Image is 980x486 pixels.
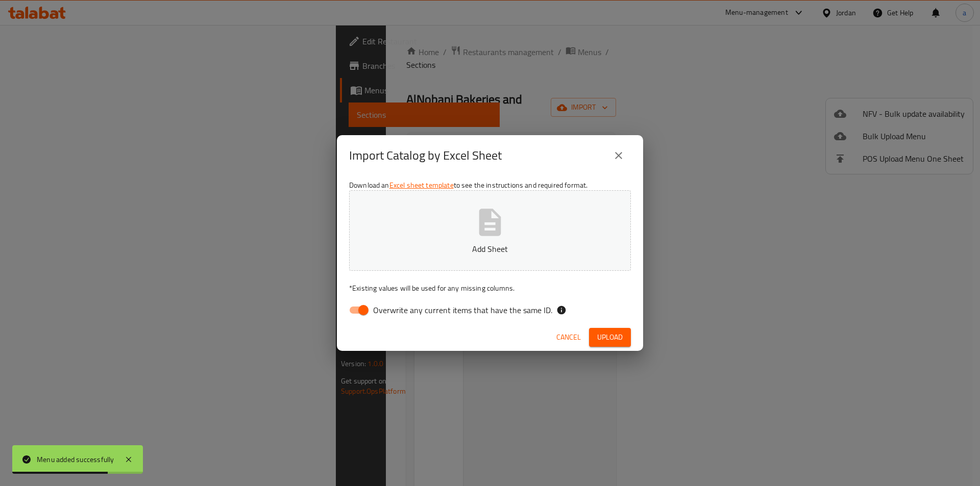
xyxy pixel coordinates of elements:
[556,331,581,344] span: Cancel
[556,305,567,315] svg: If the overwrite option isn't selected, then the items that match an existing ID will be ignored ...
[606,143,631,168] button: close
[589,328,631,347] button: Upload
[349,147,502,164] h2: Import Catalog by Excel Sheet
[37,454,114,465] div: Menu added successfully
[365,243,615,255] p: Add Sheet
[552,328,585,347] button: Cancel
[337,176,643,324] div: Download an to see the instructions and required format.
[349,190,631,271] button: Add Sheet
[389,178,454,192] a: Excel sheet template
[597,331,623,344] span: Upload
[349,283,631,293] p: Existing values will be used for any missing columns.
[373,304,552,316] span: Overwrite any current items that have the same ID.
